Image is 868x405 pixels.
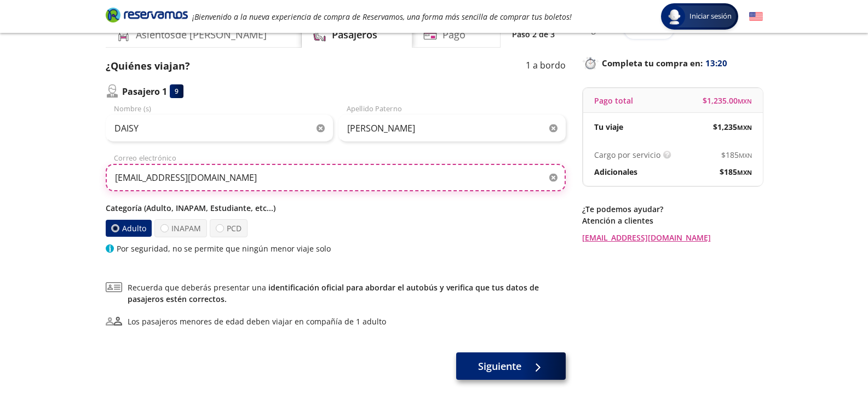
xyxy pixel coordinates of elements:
p: Pasajero 1 [122,85,167,98]
p: Completa tu compra en : [582,55,763,71]
i: Brand Logo [106,7,188,23]
input: Apellido Paterno [338,115,566,142]
h4: Asientos de [PERSON_NAME] [136,27,267,42]
span: $ 1,235 [713,121,752,133]
label: PCD [210,219,248,237]
p: ¿Te podemos ayudar? [582,203,763,215]
label: Adulto [105,220,151,237]
span: Iniciar sesión [685,11,736,22]
p: ¿Quiénes viajan? [106,59,190,73]
p: 1 a bordo [526,59,566,73]
div: Los pasajeros menores de edad deben viajar en compañía de 1 adulto [128,316,386,327]
small: MXN [738,97,752,105]
p: Tu viaje [594,121,623,133]
label: INAPAM [154,219,207,237]
small: MXN [737,168,752,176]
div: 9 [170,84,183,98]
span: $ 1,235.00 [703,95,752,106]
p: Pago total [594,95,633,106]
a: Brand Logo [106,7,188,26]
span: $ 185 [720,166,752,178]
em: ¡Bienvenido a la nueva experiencia de compra de Reservamos, una forma más sencilla de comprar tus... [192,12,572,22]
p: Categoría (Adulto, INAPAM, Estudiante, etc...) [106,202,566,214]
input: Nombre (s) [106,115,333,142]
p: Por seguridad, no se permite que ningún menor viaje solo [117,243,331,254]
small: MXN [739,151,752,159]
span: Recuerda que deberás presentar una [128,282,566,305]
button: Siguiente [456,352,566,380]
span: $ 185 [721,149,752,161]
a: [EMAIL_ADDRESS][DOMAIN_NAME] [582,232,763,243]
h4: Pasajeros [332,27,377,42]
span: Siguiente [478,359,521,374]
p: Adicionales [594,166,637,178]
small: MXN [737,123,752,132]
span: 13:20 [705,57,727,70]
button: English [749,10,763,24]
p: Cargo por servicio [594,149,660,161]
p: Paso 2 de 3 [512,28,555,40]
input: Correo electrónico [106,164,566,191]
a: identificación oficial para abordar el autobús y verifica que tus datos de pasajeros estén correc... [128,282,539,304]
p: Atención a clientes [582,215,763,226]
h4: Pago [442,27,465,42]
